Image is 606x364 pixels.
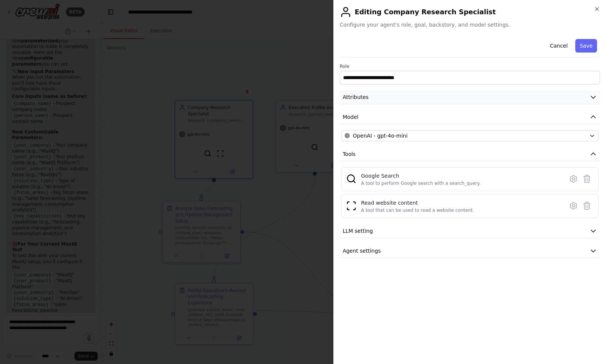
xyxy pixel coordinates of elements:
[361,180,481,186] div: A tool to perform Google search with a search_query.
[340,147,600,161] button: Tools
[343,93,369,101] span: Attributes
[567,199,580,213] button: Configure tool
[567,172,580,186] button: Configure tool
[340,224,600,238] button: LLM setting
[361,172,481,180] div: Google Search
[361,207,474,213] div: A tool that can be used to read a website content.
[545,39,572,52] button: Cancel
[346,174,357,184] img: SerplyWebSearchTool
[346,201,357,211] img: ScrapeWebsiteTool
[343,247,381,255] span: Agent settings
[343,113,358,121] span: Model
[340,90,600,104] button: Attributes
[575,39,597,52] button: Save
[580,199,594,213] button: Delete tool
[343,227,373,235] span: LLM setting
[343,150,356,158] span: Tools
[340,244,600,258] button: Agent settings
[340,6,600,18] h2: Editing Company Research Specialist
[340,110,600,124] button: Model
[353,132,407,139] span: OpenAI - gpt-4o-mini
[580,172,594,186] button: Delete tool
[361,199,474,207] div: Read website content
[340,21,600,28] span: Configure your agent's role, goal, backstory, and model settings.
[341,130,599,141] button: OpenAI - gpt-4o-mini
[340,63,600,69] label: Role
